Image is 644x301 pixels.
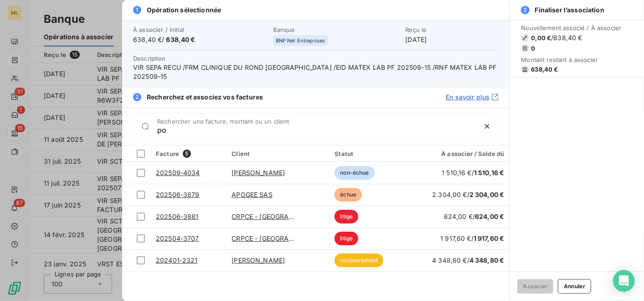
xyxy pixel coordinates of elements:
[335,254,383,267] span: recouvrement
[531,34,551,42] span: 0,00 €
[156,256,198,264] a: 202401-2321
[442,169,504,176] span: 1 510,16 € /
[156,191,200,198] a: 202506-3879
[335,210,358,223] span: litige
[475,213,504,220] span: 624,00 €
[521,24,621,31] span: Nouvellement associé / À associer
[474,234,505,242] span: 1 917,60 €
[405,26,499,44] div: [DATE]
[521,6,529,14] span: 3
[166,36,196,43] span: 638,40 €
[335,150,400,157] div: Statut
[232,150,324,157] div: Client
[156,169,200,176] a: 202509-4034
[551,33,582,42] span: / 638,40 €
[474,169,505,176] span: 1 510,16 €
[133,93,141,101] span: 2
[432,256,504,264] span: 4 348,80 € /
[531,66,558,73] span: 638,40 €
[440,234,504,242] span: 1 917,60 € /
[232,169,285,176] a: [PERSON_NAME]
[531,45,535,52] span: 0
[133,26,268,33] span: À associer / Initial
[232,256,285,264] a: [PERSON_NAME]
[335,188,362,202] span: échue
[432,191,504,198] span: 2 304,00 € /
[517,279,553,294] button: Associer
[273,26,400,33] span: Banque
[147,5,221,15] span: Opération sélectionnée
[156,150,221,158] div: Facture
[411,150,504,157] div: À associer / Solde dû
[613,270,635,292] div: Open Intercom Messenger
[444,213,505,220] span: 624,00 € /
[535,5,604,15] span: Finaliser l’association
[276,38,325,43] span: BNP Net Entreprises
[133,6,141,14] span: 1
[133,55,166,62] span: Description
[133,63,499,81] span: VIR SEPA RECU /FRM CLINIQUE DU ROND [GEOGRAPHIC_DATA] /EID MATEX LAB PF 202509-15 /RNF MATEX LAB ...
[405,26,499,33] span: Reçu le
[156,213,199,220] a: 202506-3881
[133,35,268,44] span: 638,40 € /
[232,213,362,220] a: CRPCE - [GEOGRAPHIC_DATA] Sébastopol
[147,93,263,102] span: Recherchez et associez vos factures
[335,166,374,180] span: non-échue
[232,234,362,242] a: CRPCE - [GEOGRAPHIC_DATA] Sébastopol
[335,232,358,245] span: litige
[232,191,273,198] a: APOGEE SAS
[469,256,505,264] span: 4 348,80 €
[183,150,191,158] span: 5
[446,93,499,102] a: En savoir plus
[469,191,505,198] span: 2 304,00 €
[521,56,621,63] span: Montant restant à associer
[157,125,476,135] input: placeholder
[156,234,199,242] a: 202504-3707
[558,279,591,294] button: Annuler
